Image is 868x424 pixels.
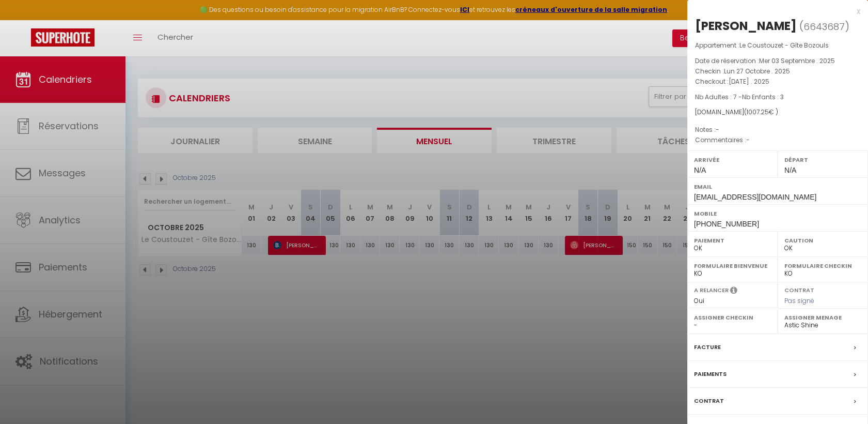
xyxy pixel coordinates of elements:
[695,125,860,135] p: Notes :
[784,286,814,293] label: Contrat
[784,235,861,246] label: Caution
[799,19,849,34] span: ( )
[744,108,778,116] span: ( € )
[687,5,860,18] div: x
[694,312,771,323] label: Assigner Checkin
[695,40,860,51] p: Appartement :
[803,20,845,33] span: 6643687
[694,235,771,246] label: Paiement
[695,77,860,87] p: Checkout :
[742,93,784,101] span: Nb Enfants : 3
[695,93,784,101] span: Nb Adultes : 7 -
[759,56,835,65] span: Mer 03 Septembre . 2025
[784,261,861,271] label: Formulaire Checkin
[694,155,771,165] label: Arrivée
[694,193,816,201] span: [EMAIL_ADDRESS][DOMAIN_NAME]
[784,312,861,323] label: Assigner Menage
[747,108,769,116] span: 1007.25
[695,66,860,77] p: Checkin :
[694,208,861,219] label: Mobile
[824,377,860,416] iframe: Chat
[694,342,721,353] label: Facture
[730,286,737,297] i: Sélectionner OUI si vous souhaiter envoyer les séquences de messages post-checkout
[695,135,860,145] p: Commentaires :
[8,4,39,35] button: Ouvrir le widget de chat LiveChat
[739,41,829,50] span: Le Coustouzet - Gîte Bozouls
[694,181,861,192] label: Email
[784,296,814,305] span: Pas signé
[729,77,769,86] span: [DATE] . 2025
[695,108,860,117] div: [DOMAIN_NAME]
[694,166,706,174] span: N/A
[746,135,750,144] span: -
[695,56,860,66] p: Date de réservation :
[724,67,790,75] span: Lun 27 Octobre . 2025
[695,18,797,34] div: [PERSON_NAME]
[694,286,729,295] label: A relancer
[694,369,727,380] label: Paiements
[694,261,771,271] label: Formulaire Bienvenue
[694,220,759,228] span: [PHONE_NUMBER]
[784,155,861,165] label: Départ
[694,396,724,406] label: Contrat
[716,125,719,134] span: -
[784,166,796,174] span: N/A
